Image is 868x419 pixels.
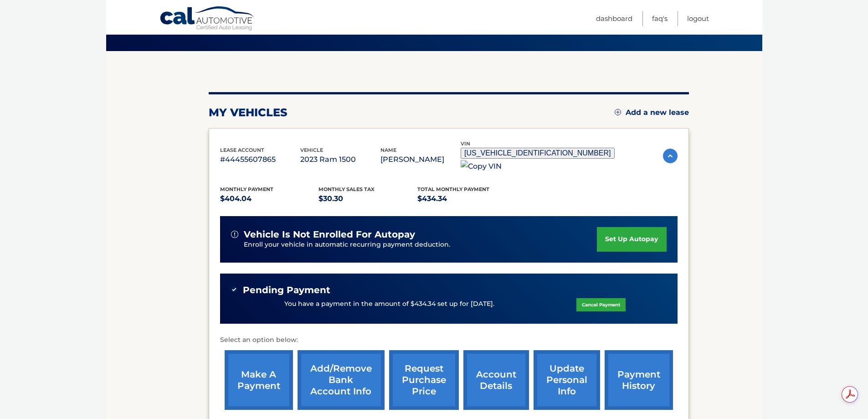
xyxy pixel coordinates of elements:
img: alert-white.svg [231,231,238,238]
a: update personal info [534,350,600,410]
p: You have a payment in the amount of $434.34 set up for [DATE]. [284,299,494,309]
a: Add a new lease [615,108,689,117]
span: vin [461,140,470,147]
span: Total Monthly Payment [417,186,489,192]
span: vehicle is not enrolled for autopay [244,229,415,240]
p: [PERSON_NAME] [380,153,461,166]
span: lease account [220,147,264,153]
p: Select an option below: [220,335,678,346]
a: Logout [687,11,709,26]
span: Monthly sales Tax [318,186,375,192]
a: Cal Automotive [159,6,255,32]
a: Add/Remove bank account info [298,350,385,410]
span: Pending Payment [243,285,330,296]
span: vehicle [300,147,323,153]
a: make a payment [225,350,293,410]
p: $30.30 [318,192,417,205]
a: FAQ's [652,11,668,26]
a: set up autopay [597,227,666,251]
img: check-green.svg [231,286,237,293]
h2: my vehicles [209,106,288,119]
p: $434.34 [417,192,516,205]
a: payment history [605,350,673,410]
img: accordion-active.svg [663,149,678,163]
p: Enroll your vehicle in automatic recurring payment deduction. [244,240,597,250]
button: [US_VEHICLE_IDENTIFICATION_NUMBER] [461,148,615,159]
span: Monthly Payment [220,186,273,192]
a: account details [463,350,529,410]
img: add.svg [615,109,621,115]
img: Copy VIN [461,160,502,173]
p: #44455607865 [220,153,300,166]
a: Cancel Payment [576,298,626,311]
a: Dashboard [596,11,632,26]
a: request purchase price [389,350,459,410]
p: 2023 Ram 1500 [300,153,380,166]
p: $404.04 [220,192,319,205]
span: name [380,147,396,153]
